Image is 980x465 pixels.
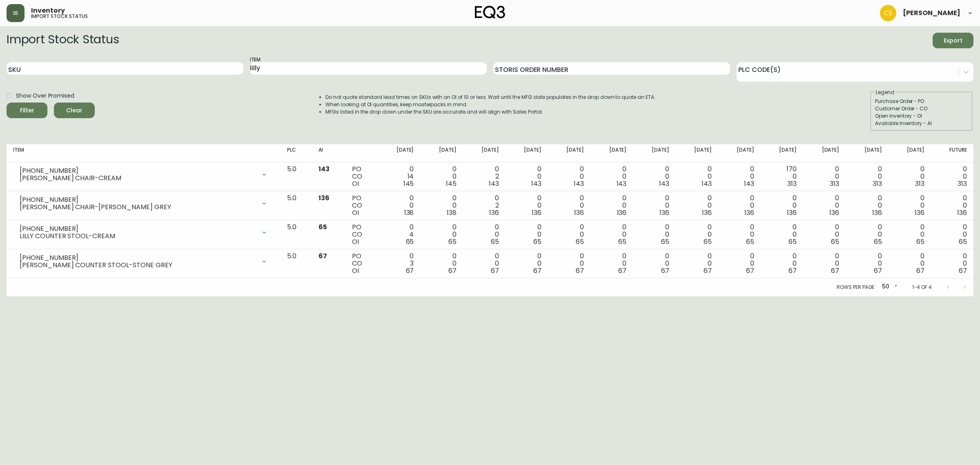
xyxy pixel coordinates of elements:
span: 143 [318,164,330,174]
span: 145 [403,179,414,188]
td: 5.0 [281,220,312,249]
span: 67 [916,266,924,275]
li: MFGs listed in the drop down under the SKU are accurate and will align with Sales Portal. [325,108,655,116]
div: 0 0 [938,194,967,217]
span: 136 [872,208,882,217]
li: When looking at OI quantities, keep masterpacks in mind. [325,101,655,108]
div: 0 0 [597,224,626,246]
th: [DATE] [846,144,888,162]
span: 138 [404,208,414,217]
span: 313 [873,179,882,188]
div: 50 [879,280,899,294]
span: 67 [831,266,839,275]
span: 143 [574,179,584,188]
div: [PHONE_NUMBER] [20,225,256,232]
span: 143 [531,179,541,188]
td: 5.0 [281,162,312,191]
span: 138 [447,208,457,217]
div: Available Inventory - AI [875,120,968,127]
div: [PHONE_NUMBER] [20,254,256,262]
div: 0 0 [895,224,924,246]
span: 65 [916,237,924,246]
div: [PHONE_NUMBER][PERSON_NAME] COUNTER STOOL-STONE GREY [13,253,274,271]
div: 0 0 [682,224,712,246]
div: 0 0 [810,253,839,275]
span: 65 [704,237,712,246]
div: 0 0 [810,194,839,217]
th: [DATE] [889,144,931,162]
div: 0 0 [852,165,882,188]
div: [PHONE_NUMBER][PERSON_NAME] CHAIR-[PERSON_NAME] GREY [13,194,274,212]
li: Do not quote standard lead times on SKUs with an OI of 10 or less. Wait until the MFG date popula... [325,94,655,101]
span: 136 [787,208,797,217]
div: PO CO [352,165,371,188]
th: [DATE] [633,144,675,162]
span: 65 [788,237,797,246]
span: 67 [533,266,541,275]
div: [PERSON_NAME] COUNTER STOOL-STONE GREY [20,262,256,269]
span: 313 [915,179,924,188]
span: 65 [661,237,669,246]
span: 143 [659,179,669,188]
span: 65 [533,237,541,246]
span: 67 [448,266,457,275]
th: [DATE] [506,144,548,162]
th: [DATE] [378,144,420,162]
div: 0 0 [470,224,499,246]
div: 0 0 [895,165,924,188]
span: 313 [958,179,967,188]
div: 0 0 [767,224,797,246]
span: 67 [491,266,499,275]
td: 5.0 [281,249,312,278]
th: [DATE] [548,144,590,162]
span: 65 [448,237,457,246]
div: 0 0 [597,194,626,217]
div: 0 0 [682,253,712,275]
span: 143 [702,179,712,188]
div: 0 0 [938,253,967,275]
span: 313 [787,179,797,188]
span: 65 [576,237,584,246]
th: Item [7,144,281,162]
th: Future [931,144,973,162]
div: 0 0 [555,224,584,246]
div: Filter [20,105,34,116]
span: 67 [406,266,414,275]
th: [DATE] [718,144,761,162]
div: LILLY COUNTER STOOL-CREAM [20,232,256,240]
div: PO CO [352,253,371,275]
div: 0 0 [512,253,541,275]
div: 0 3 [384,253,414,275]
span: 136 [532,208,541,217]
span: 67 [318,251,327,261]
div: 0 0 [470,253,499,275]
span: 136 [659,208,669,217]
div: 0 0 [597,253,626,275]
span: 136 [574,208,584,217]
div: [PERSON_NAME] CHAIR-CREAM [20,174,256,182]
div: 0 0 [427,165,456,188]
div: Open Inventory - OI [875,112,968,120]
div: 0 0 [725,224,754,246]
span: 143 [489,179,499,188]
img: 996bfd46d64b78802a67b62ffe4c27a2 [880,5,896,21]
div: 0 0 [852,224,882,246]
span: 65 [618,237,626,246]
span: OI [352,208,359,217]
div: 0 0 [512,194,541,217]
span: Show Over Promised [16,92,74,100]
span: 65 [491,237,499,246]
div: 0 0 [810,165,839,188]
div: 0 0 [427,224,456,246]
th: PLC [281,144,312,162]
span: 67 [746,266,754,275]
th: [DATE] [420,144,463,162]
span: 136 [915,208,924,217]
span: OI [352,237,359,246]
span: 65 [406,237,414,246]
th: [DATE] [590,144,633,162]
p: 1-4 of 4 [912,284,932,291]
div: 0 0 [639,253,669,275]
span: Export [939,36,967,46]
div: 0 0 [639,194,669,217]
